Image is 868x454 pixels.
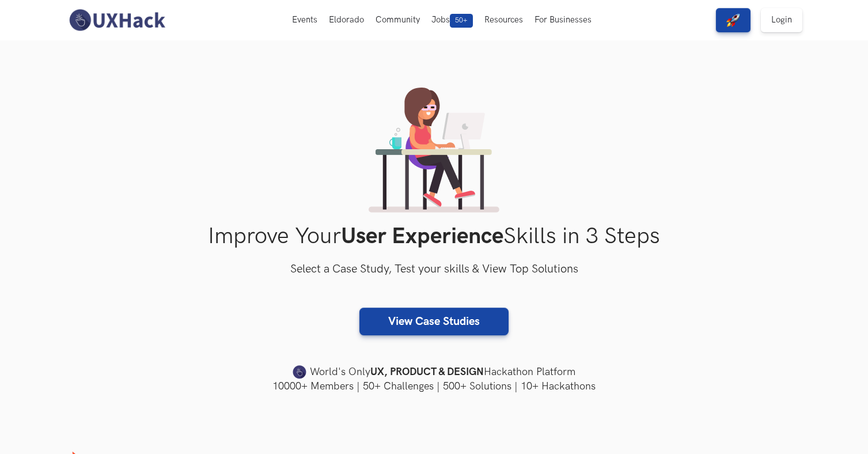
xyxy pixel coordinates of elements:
a: Login [761,8,802,32]
h4: World's Only Hackathon Platform [66,364,803,380]
a: View Case Studies [359,308,509,335]
strong: User Experience [341,223,503,250]
h4: 10000+ Members | 50+ Challenges | 500+ Solutions | 10+ Hackathons [66,379,803,394]
strong: UX, PRODUCT & DESIGN [370,364,484,380]
img: UXHack-logo.png [66,8,168,32]
img: rocket [726,13,740,27]
h3: Select a Case Study, Test your skills & View Top Solutions [66,260,803,279]
img: uxhack-favicon-image.png [293,365,306,380]
h1: Improve Your Skills in 3 Steps [66,223,803,250]
span: 50+ [450,14,473,28]
img: lady working on laptop [369,88,499,213]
